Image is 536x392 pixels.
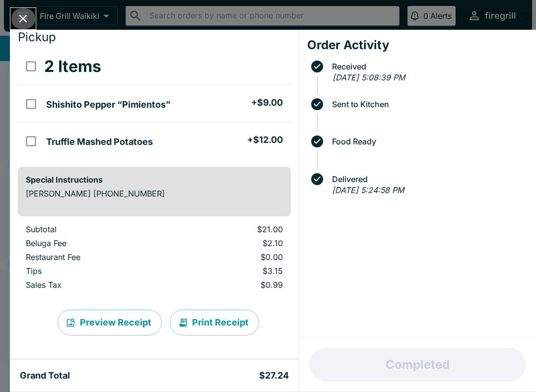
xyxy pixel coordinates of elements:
[26,252,165,262] p: Restaurant Fee
[251,97,283,109] h5: + $9.00
[332,185,404,195] em: [DATE] 5:24:58 PM
[181,224,283,234] p: $21.00
[327,175,528,184] span: Delivered
[247,134,283,146] h5: + $12.00
[170,310,259,335] button: Print Receipt
[333,72,405,82] em: [DATE] 5:08:39 PM
[327,137,528,146] span: Food Ready
[181,266,283,276] p: $3.15
[44,57,101,76] h3: 2 Items
[18,49,291,159] table: orders table
[26,238,165,248] p: Beluga Fee
[259,370,289,382] h5: $27.24
[181,252,283,262] p: $0.00
[18,224,291,294] table: orders table
[10,8,36,29] button: Close
[26,280,165,290] p: Sales Tax
[327,100,528,109] span: Sent to Kitchen
[20,370,70,382] h5: Grand Total
[181,238,283,248] p: $2.10
[58,310,162,335] button: Preview Receipt
[26,266,165,276] p: Tips
[327,62,528,71] span: Received
[181,280,283,290] p: $0.99
[26,224,165,234] p: Subtotal
[46,99,171,111] h5: Shishito Pepper “Pimientos”
[26,189,283,198] p: [PERSON_NAME] [PHONE_NUMBER]
[26,175,283,185] h6: Special Instructions
[307,38,528,53] h4: Order Activity
[46,136,153,148] h5: Truffle Mashed Potatoes
[18,30,56,44] span: Pickup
